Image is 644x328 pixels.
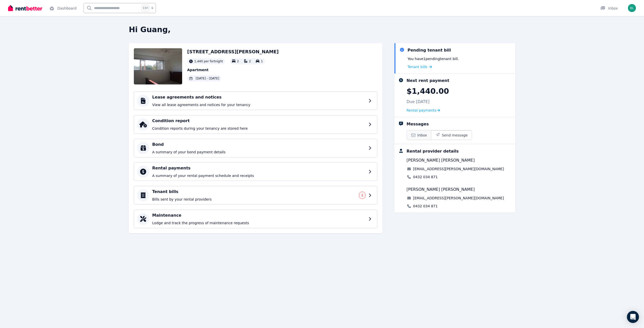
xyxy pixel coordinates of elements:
[407,78,449,84] div: Next rent payment
[407,186,475,193] span: [PERSON_NAME] [PERSON_NAME]
[152,212,366,218] h4: Maintenance
[152,220,366,225] p: Lodge and track the progress of maintenance requests
[407,99,430,105] p: Due [DATE]
[407,108,436,113] span: Rental payments
[196,76,219,80] span: [DATE] - [DATE]
[442,133,468,138] span: Send message
[152,173,366,178] p: A summary of your rental payment schedule and receipts
[194,59,223,63] span: 1,440 per fortnight
[129,25,515,34] h2: Hi Guang,
[407,121,429,127] div: Messages
[408,56,459,61] p: You have 1 pending tenant bill .
[407,87,449,96] p: $1,440.00
[408,64,432,69] a: Tenant bills
[407,148,459,154] div: Rental provider details
[237,60,239,63] span: 2
[134,48,182,84] img: Property Url
[407,130,431,140] a: Inbox
[413,166,504,171] a: [EMAIL_ADDRESS][PERSON_NAME][DOMAIN_NAME]
[152,102,366,107] p: View all lease agreements and notices for your tenancy
[152,197,356,202] p: Bills sent by your rental providers
[628,4,636,12] img: Guang Yang
[151,6,153,10] span: k
[408,64,427,69] span: Tenant bills
[152,165,366,171] h4: Rental payments
[152,189,356,195] h4: Tenant bills
[417,133,427,138] span: Inbox
[407,157,475,163] span: [PERSON_NAME] [PERSON_NAME]
[152,94,366,100] h4: Lease agreements and notices
[413,204,438,209] a: 0432 034 871
[152,150,366,155] p: A summary of your bond payment details
[413,174,438,179] a: 0432 034 871
[361,193,363,197] span: 1
[187,48,279,55] h2: [STREET_ADDRESS][PERSON_NAME]
[627,311,639,323] div: Open Intercom Messenger
[152,126,366,131] p: Condition reports during your tenancy are stored here
[407,108,440,113] a: Rental payments
[600,6,618,11] div: Inbox
[431,130,472,140] button: Send message
[152,118,366,124] h4: Condition report
[142,5,149,11] span: Ctrl
[408,47,451,53] div: Pending tenant bill
[249,60,251,63] span: 2
[413,196,504,201] a: [EMAIL_ADDRESS][PERSON_NAME][DOMAIN_NAME]
[187,67,279,72] p: Apartment
[261,60,263,63] span: 1
[8,4,42,12] img: RentBetter
[152,142,366,148] h4: Bond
